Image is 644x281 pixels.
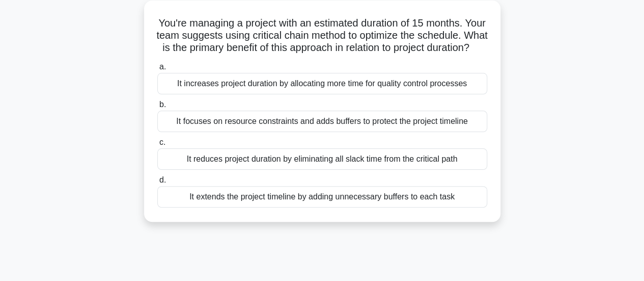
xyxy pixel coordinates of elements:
span: a. [159,62,166,71]
div: It focuses on resource constraints and adds buffers to protect the project timeline [157,111,487,132]
div: It reduces project duration by eliminating all slack time from the critical path [157,148,487,170]
div: It extends the project timeline by adding unnecessary buffers to each task [157,186,487,208]
span: d. [159,175,166,184]
span: c. [159,138,165,146]
span: b. [159,100,166,109]
div: It increases project duration by allocating more time for quality control processes [157,73,487,94]
h5: You're managing a project with an estimated duration of 15 months. Your team suggests using criti... [156,17,488,55]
